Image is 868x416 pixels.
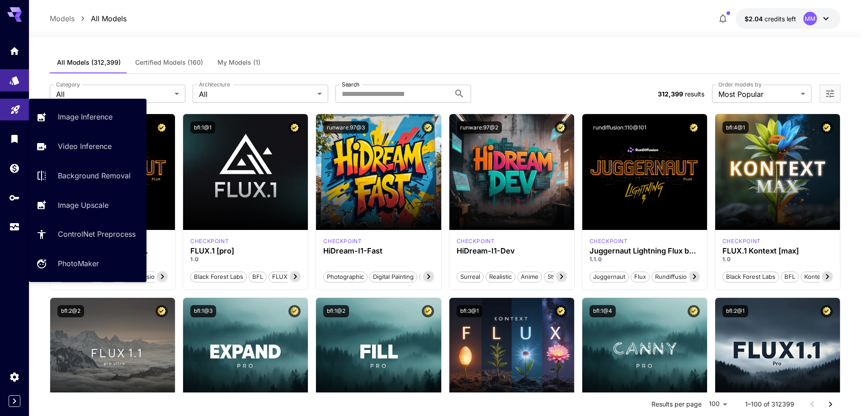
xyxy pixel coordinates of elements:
[58,111,113,122] p: Image Inference
[135,58,203,67] span: Certified Models (160)
[821,395,840,413] button: Go to next page
[323,305,349,317] button: bfl:1@2
[590,121,650,134] button: rundiffusion:110@101
[58,258,99,269] p: PhotoMaker
[422,121,434,134] button: Certified Model – Vetted for best performance and includes a commercial license.
[722,247,833,255] h3: FLUX.1 Kontext [max]
[590,255,700,263] p: 1.1.0
[718,81,761,88] label: Order models by
[190,255,301,263] p: 1.0
[249,273,266,282] span: BFL
[58,141,112,152] p: Video Inference
[420,273,453,282] span: Cinematic
[705,397,731,411] div: 100
[544,273,572,282] span: Stylized
[422,305,434,317] button: Certified Model – Vetted for best performance and includes a commercial license.
[631,273,649,282] span: flux
[722,237,761,245] div: FLUX.1 Kontext [max]
[342,81,359,88] label: Search
[190,121,215,134] button: bfl:1@1
[370,273,417,282] span: Digital Painting
[736,8,840,29] button: $2.04109
[722,255,833,263] p: 1.0
[457,237,495,245] p: checkpoint
[190,305,216,317] button: bfl:1@3
[323,237,362,245] div: HiDream Fast
[745,400,794,409] p: 1–100 of 312399
[651,400,702,409] p: Results per page
[29,135,146,158] a: Video Inference
[56,81,80,88] label: Category
[821,121,833,134] button: Certified Model – Vetted for best performance and includes a commercial license.
[722,237,761,245] p: checkpoint
[9,44,20,55] div: Home
[190,247,301,255] h3: FLUX.1 [pro]
[457,273,483,282] span: Surreal
[58,200,108,210] p: Image Upscale
[323,247,434,255] h3: HiDream-I1-Fast
[9,221,20,233] div: Usage
[457,247,567,255] h3: HiDream-I1-Dev
[745,14,796,24] div: $2.04109
[29,106,146,128] a: Image Inference
[590,305,616,317] button: bfl:1@4
[764,15,796,23] span: credits left
[199,81,230,88] label: Architecture
[9,395,20,407] button: Expand sidebar
[688,305,700,317] button: Certified Model – Vetted for best performance and includes a commercial license.
[288,305,301,317] button: Certified Model – Vetted for best performance and includes a commercial license.
[50,13,127,24] nav: breadcrumb
[324,273,367,282] span: Photographic
[191,273,246,282] span: Black Forest Labs
[801,273,829,282] span: Kontext
[555,121,567,134] button: Certified Model – Vetted for best performance and includes a commercial license.
[781,273,798,282] span: BFL
[29,253,146,275] a: PhotoMaker
[9,192,20,203] div: API Keys
[156,121,168,134] button: Certified Model – Vetted for best performance and includes a commercial license.
[56,89,171,100] span: All
[723,273,778,282] span: Black Forest Labs
[50,13,75,24] p: Models
[821,305,833,317] button: Certified Model – Vetted for best performance and includes a commercial license.
[457,121,502,134] button: runware:97@2
[518,273,542,282] span: Anime
[217,58,260,67] span: My Models (1)
[457,305,482,317] button: bfl:3@1
[590,237,628,245] p: checkpoint
[722,121,749,134] button: bfl:4@1
[58,170,131,181] p: Background Removal
[652,273,693,282] span: rundiffusion
[803,12,817,25] div: MM
[9,163,20,174] div: Wallet
[190,237,229,245] p: checkpoint
[323,237,362,245] p: checkpoint
[745,15,764,23] span: $2.04
[156,305,168,317] button: Certified Model – Vetted for best performance and includes a commercial license.
[269,273,310,282] span: FLUX.1 [pro]
[57,58,121,67] span: All Models (312,399)
[58,229,136,239] p: ControlNet Preprocess
[288,121,301,134] button: Certified Model – Vetted for best performance and includes a commercial license.
[722,305,748,317] button: bfl:2@1
[29,194,146,216] a: Image Upscale
[199,89,314,100] span: All
[825,88,835,100] button: Open more filters
[57,305,84,317] button: bfl:2@2
[29,223,146,245] a: ControlNet Preprocess
[590,247,700,255] h3: Juggernaut Lightning Flux by RunDiffusion
[323,121,368,134] button: runware:97@3
[658,90,683,98] span: 312,399
[590,273,628,282] span: juggernaut
[685,90,704,98] span: results
[457,237,495,245] div: HiDream Dev
[486,273,515,282] span: Realistic
[718,89,797,100] span: Most Popular
[190,237,229,245] div: fluxpro
[29,165,146,187] a: Background Removal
